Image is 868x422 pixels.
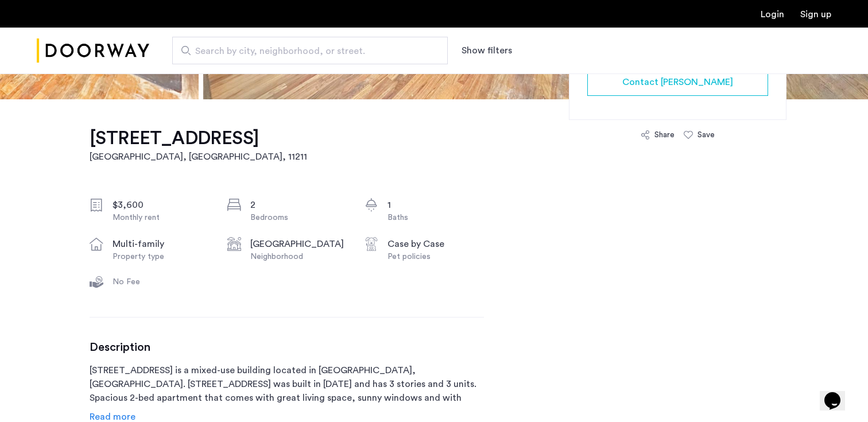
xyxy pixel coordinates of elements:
[250,198,347,212] div: 2
[250,237,347,251] div: [GEOGRAPHIC_DATA]
[90,127,307,150] h1: [STREET_ADDRESS]
[90,340,484,354] h3: Description
[622,75,733,89] span: Contact [PERSON_NAME]
[37,29,149,72] a: Cazamio Logo
[387,212,484,223] div: Baths
[250,251,347,262] div: Neighborhood
[90,363,484,405] p: [STREET_ADDRESS] is a mixed-use building located in [GEOGRAPHIC_DATA], [GEOGRAPHIC_DATA]. [STREET...
[654,129,675,141] div: Share
[587,68,768,96] button: button
[250,212,347,223] div: Bedrooms
[172,37,448,64] input: Apartment Search
[820,376,857,411] iframe: chat widget
[800,10,831,19] a: Registration
[90,412,135,421] span: Read more
[37,29,149,72] img: logo
[113,276,209,288] div: No Fee
[697,129,715,141] div: Save
[113,237,209,251] div: multi-family
[90,127,307,164] a: [STREET_ADDRESS][GEOGRAPHIC_DATA], [GEOGRAPHIC_DATA], 11211
[387,251,484,262] div: Pet policies
[761,10,784,19] a: Login
[113,212,209,223] div: Monthly rent
[462,44,512,57] button: Show or hide filters
[113,251,209,262] div: Property type
[90,150,307,164] h2: [GEOGRAPHIC_DATA], [GEOGRAPHIC_DATA] , 11211
[387,237,484,251] div: Case by Case
[195,44,416,58] span: Search by city, neighborhood, or street.
[387,198,484,212] div: 1
[113,198,209,212] div: $3,600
